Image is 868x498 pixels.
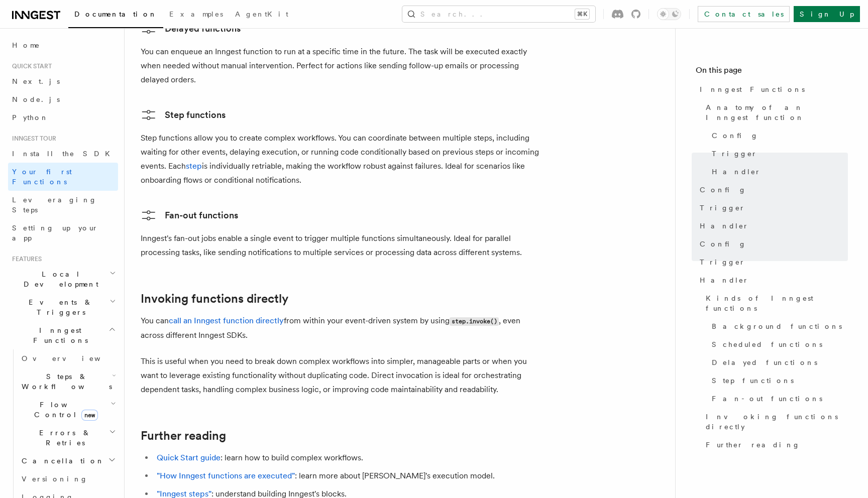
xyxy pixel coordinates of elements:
span: Invoking functions directly [706,412,848,432]
a: Leveraging Steps [8,191,118,219]
span: Steps & Workflows [18,371,112,392]
button: Cancellation [18,452,118,470]
a: Inngest Functions [696,80,848,98]
p: Step functions allow you to create complex workflows. You can coordinate between multiple steps, ... [141,131,542,187]
a: step [186,161,202,171]
span: Config [700,185,746,195]
a: Config [708,127,848,145]
p: You can from within your event-driven system by using , even across different Inngest SDKs. [141,314,542,342]
a: Config [696,235,848,253]
button: Flow Controlnew [18,396,118,424]
span: Examples [169,10,223,18]
span: Setting up your app [12,224,98,242]
a: Trigger [708,145,848,163]
a: Sign Up [794,6,860,22]
span: Handler [712,167,761,177]
a: Background functions [708,317,848,335]
span: Flow Control [18,400,111,420]
span: Inngest tour [8,135,56,143]
span: Documentation [74,10,157,18]
a: Examples [163,3,229,27]
span: Events & Triggers [8,297,110,317]
span: Trigger [700,257,745,267]
a: Overview [18,349,118,367]
a: Handler [708,163,848,181]
button: Local Development [8,265,118,293]
code: step.invoke() [450,317,499,326]
a: Install the SDK [8,145,118,163]
a: Anatomy of an Inngest function [702,98,848,127]
span: Config [700,239,746,249]
a: Handler [696,271,848,289]
a: Config [696,181,848,199]
span: Handler [700,221,749,231]
span: Scheduled functions [712,339,822,349]
kbd: ⌘K [575,9,589,19]
a: Next.js [8,72,118,90]
a: Quick Start guide [157,453,221,462]
button: Toggle dark mode [657,8,681,20]
span: Inngest Functions [700,84,805,94]
a: Trigger [696,253,848,271]
span: Cancellation [18,456,104,466]
span: Versioning [22,475,88,483]
a: Fan-out functions [708,390,848,408]
a: Invoking functions directly [141,292,288,306]
a: AgentKit [229,3,294,27]
span: Features [8,255,42,263]
a: Handler [696,217,848,235]
span: Background functions [712,321,842,331]
a: Kinds of Inngest functions [702,289,848,317]
span: new [81,410,98,421]
a: Setting up your app [8,219,118,247]
a: Trigger [696,199,848,217]
a: Versioning [18,470,118,488]
span: Local Development [8,269,110,289]
span: Your first Functions [12,168,72,186]
span: Delayed functions [712,357,817,367]
span: Home [12,40,40,50]
a: Home [8,36,118,54]
span: Step functions [712,376,794,386]
button: Errors & Retries [18,424,118,452]
a: Invoking functions directly [702,408,848,436]
a: Delayed functions [708,353,848,371]
li: : learn more about [PERSON_NAME]'s execution model. [154,469,542,483]
span: Inngest Functions [8,325,108,345]
a: Node.js [8,90,118,108]
span: Python [12,113,49,121]
a: Further reading [141,429,226,443]
a: Contact sales [698,6,790,22]
a: Python [8,108,118,127]
p: This is useful when you need to break down complex workflows into simpler, manageable parts or wh... [141,354,542,397]
a: Documentation [68,3,163,28]
span: Trigger [712,149,757,159]
a: "How Inngest functions are executed" [157,471,295,480]
button: Inngest Functions [8,321,118,349]
a: Your first Functions [8,163,118,191]
a: Fan-out functions [141,207,238,223]
p: Inngest's fan-out jobs enable a single event to trigger multiple functions simultaneously. Ideal ... [141,231,542,260]
span: Leveraging Steps [12,196,97,214]
button: Steps & Workflows [18,367,118,396]
span: Quick start [8,62,52,70]
span: Install the SDK [12,150,116,158]
button: Search...⌘K [402,6,595,22]
a: call an Inngest function directly [169,316,284,325]
span: Trigger [700,203,745,213]
span: Node.js [12,95,60,103]
span: Fan-out functions [712,394,822,404]
a: Step functions [141,107,226,123]
span: Handler [700,275,749,285]
a: Step functions [708,371,848,390]
span: Config [712,131,758,141]
span: AgentKit [235,10,288,18]
span: Next.js [12,77,60,85]
a: Scheduled functions [708,335,848,353]
span: Overview [22,354,125,362]
h4: On this page [696,64,848,80]
span: Further reading [706,440,800,450]
li: : learn how to build complex workflows. [154,451,542,465]
a: Further reading [702,436,848,454]
p: You can enqueue an Inngest function to run at a specific time in the future. The task will be exe... [141,45,542,87]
